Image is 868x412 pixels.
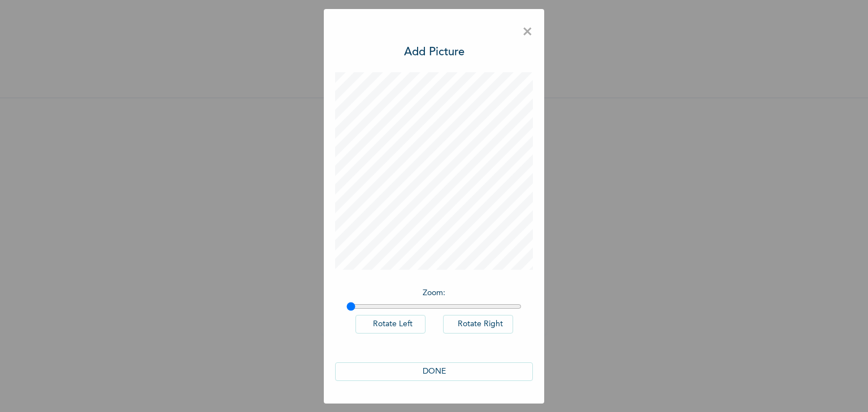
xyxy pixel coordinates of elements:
span: Please add a recent Passport Photograph [332,207,536,253]
button: Rotate Left [355,315,426,334]
button: DONE [335,362,533,381]
button: Rotate Right [443,315,513,334]
p: Zoom : [346,287,522,299]
h3: Add Picture [404,44,465,61]
span: × [522,20,533,44]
